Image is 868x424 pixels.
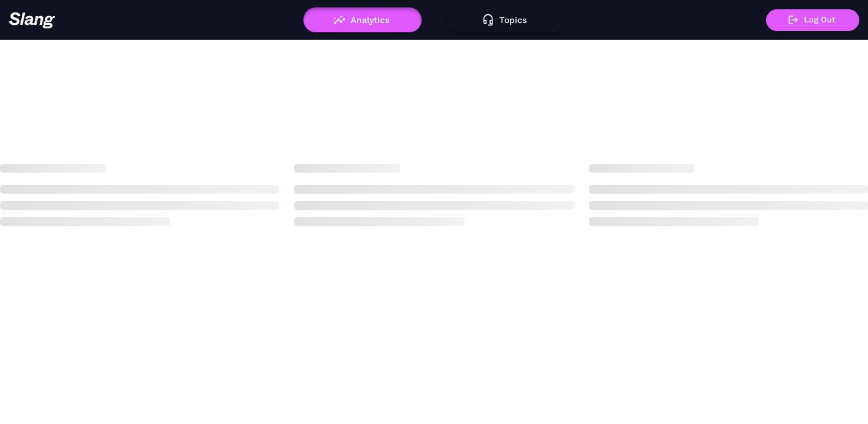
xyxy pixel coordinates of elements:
[303,15,422,24] a: Analytics
[9,12,55,29] img: 623511267c55cb56e2f2a487_logo2.png
[766,9,859,31] button: Log Out
[303,7,422,32] button: Analytics
[446,7,565,32] button: Topics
